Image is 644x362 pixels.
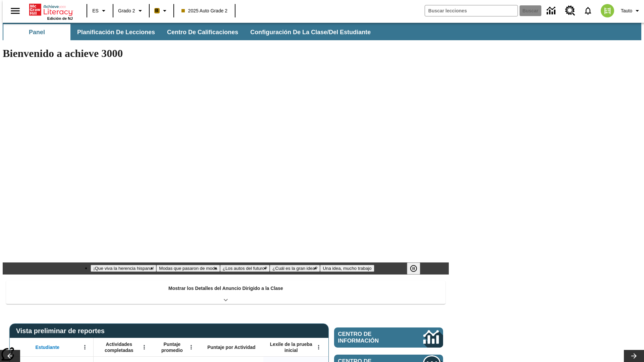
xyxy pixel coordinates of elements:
[156,341,188,353] span: Puntaje promedio
[118,7,135,14] span: Grado 2
[181,7,228,14] span: 2025 Auto Grade 2
[3,24,70,40] button: Panel
[152,5,171,17] button: Boost El color de la clase es anaranjado claro. Cambiar el color de la clase.
[36,344,60,350] span: Estudiante
[162,24,244,40] button: Centro de calificaciones
[97,341,141,353] span: Actividades completadas
[5,1,25,21] button: Abrir el menú lateral
[425,5,518,16] input: Buscar campo
[16,327,108,335] span: Vista preliminar de reportes
[155,6,159,15] span: B
[597,2,618,19] button: Escoja un nuevo avatar
[320,265,374,272] button: Diapositiva 5 Una idea, mucho trabajo
[89,5,111,17] button: Lenguaje: ES, Selecciona un idioma
[186,342,196,352] button: Abrir menú
[220,265,270,272] button: Diapositiva 3 ¿Los autos del futuro?
[267,341,316,353] span: Lexile de la prueba inicial
[115,5,147,17] button: Grado: Grado 2, Elige un grado
[561,2,579,20] a: Centro de recursos, Se abrirá en una pestaña nueva.
[3,47,449,60] h1: Bienvenido a achieve 3000
[29,3,73,16] a: Portada
[338,331,401,344] span: Centro de información
[47,16,73,20] span: Edición de NJ
[207,344,255,350] span: Puntaje por Actividad
[156,265,220,272] button: Diapositiva 2 Modas que pasaron de moda
[80,342,90,352] button: Abrir menú
[407,262,427,275] div: Pausar
[245,24,376,40] button: Configuración de la clase/del estudiante
[543,2,561,20] a: Centro de información
[334,327,443,348] a: Centro de información
[624,350,644,362] button: Carrusel de lecciones, seguir
[407,262,420,275] button: Pausar
[6,281,445,304] div: Mostrar los Detalles del Anuncio Dirigido a la Clase
[601,4,614,17] img: avatar image
[621,7,632,14] span: Tauto
[618,5,644,17] button: Perfil/Configuración
[3,24,377,40] div: Subbarra de navegación
[29,2,73,20] div: Portada
[270,265,320,272] button: Diapositiva 4 ¿Cuál es la gran idea?
[139,342,149,352] button: Abrir menú
[3,23,641,40] div: Subbarra de navegación
[72,24,160,40] button: Planificación de lecciones
[314,342,324,352] button: Abrir menú
[91,265,156,272] button: Diapositiva 1 ¡Que viva la herencia hispana!
[92,7,99,14] span: ES
[579,2,597,19] a: Notificaciones
[168,285,283,292] p: Mostrar los Detalles del Anuncio Dirigido a la Clase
